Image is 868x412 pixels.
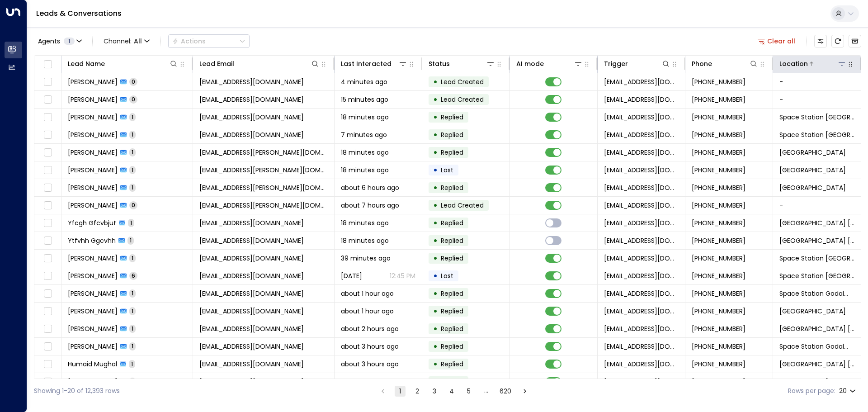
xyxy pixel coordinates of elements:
span: Lead Created [441,95,484,104]
span: leads@space-station.co.uk [604,360,679,369]
div: Lead Name [68,58,105,69]
span: Replied [441,254,463,263]
span: sarahfpc@sky.com [199,254,304,263]
span: 4 minutes ago [341,77,387,86]
div: • [433,251,438,266]
div: … [481,386,491,397]
span: Toggle select row [42,112,53,123]
span: Troy Robinson [68,342,118,351]
span: about 3 hours ago [341,360,399,369]
div: • [433,198,438,213]
span: Shipumiah1985@gmail.com [199,307,304,316]
span: 1 [129,254,136,262]
span: Space Station Chiswick [779,377,854,386]
div: • [433,233,438,248]
span: 1 [127,237,134,244]
div: • [433,109,438,125]
span: Ellie Jessup-Connor [68,130,118,139]
span: 1 [129,378,136,385]
button: Channel:All [100,35,153,47]
span: victoria_swain@hotmail.com [199,113,304,122]
span: +447515853975 [692,254,745,263]
div: Location [779,58,846,69]
span: leads@space-station.co.uk [604,324,679,333]
span: Toggle select all [42,59,53,70]
span: 18 minutes ago [341,166,389,175]
td: - [773,197,861,214]
span: Space Station Godalming [779,342,854,351]
span: Toggle select row [42,341,53,352]
span: Replied [441,113,463,122]
div: Status [429,58,495,69]
span: Channel: [100,35,153,47]
span: +447948475677 [692,360,745,369]
span: Lost [441,166,453,175]
div: Location [779,58,808,69]
span: Abigail Ward [68,148,118,157]
span: leads@space-station.co.uk [604,77,679,86]
span: Space Station Wakefield [779,271,854,280]
span: mughalhumaid@gmail.com [199,360,304,369]
span: leads@space-station.co.uk [604,254,679,263]
span: 15 minutes ago [341,95,388,104]
span: +447475431872 [692,324,745,333]
span: Toggle select row [42,288,53,299]
span: 1 [64,38,75,45]
p: 12:45 PM [390,271,415,280]
a: Leads & Conversations [36,8,122,19]
span: Replied [441,148,463,157]
span: Jljhibberd@hotmail.co.uk [199,342,304,351]
div: Lead Name [68,58,178,69]
div: 20 [839,384,858,398]
span: leads@space-station.co.uk [604,236,679,245]
span: 1 [129,166,136,174]
span: lauratinkler17@hotmail.co.uk [199,289,304,298]
span: leads@space-station.co.uk [604,130,679,139]
span: Victoria Swain [68,95,118,104]
span: David Daniels [68,324,118,333]
span: Replied [441,360,463,369]
span: Abigail Ward [68,183,118,192]
span: Replied [441,377,463,386]
div: • [433,145,438,160]
span: +447535816361 [692,201,745,210]
button: Clear all [754,35,799,47]
span: Replied [441,324,463,333]
span: Ytfvhh Ggcvhh [68,236,116,245]
button: Go to page 5 [463,386,474,397]
span: +447535816361 [692,166,745,175]
button: Go to page 3 [429,386,440,397]
div: • [433,321,438,336]
span: 18 minutes ago [341,113,389,122]
span: +447544289772 [692,342,745,351]
span: 18 minutes ago [341,218,389,227]
span: Toggle select row [42,306,53,317]
span: Lead Created [441,201,484,210]
span: leads@space-station.co.uk [604,201,679,210]
span: Toggle select row [42,165,53,176]
span: Alex Szonyi [68,377,118,386]
span: 18 minutes ago [341,148,389,157]
div: Trigger [604,58,670,69]
span: leads@space-station.co.uk [604,377,679,386]
td: - [773,91,861,108]
button: Go to next page [519,386,530,397]
span: Refresh [831,35,844,47]
span: 1 [129,342,136,350]
span: about 2 hours ago [341,324,399,333]
span: Replied [441,218,463,227]
span: Toggle select row [42,182,53,194]
span: Space Station Brentford [779,130,854,139]
button: Actions [168,34,250,48]
span: 0 [129,201,137,209]
span: dacdaniels63@hotmail.com [199,324,304,333]
span: 1 [129,184,136,191]
span: hfdghiyt@gmail.com [199,236,304,245]
span: Toggle select row [42,359,53,370]
span: Replied [441,289,463,298]
span: Space Station Slough [779,307,846,316]
span: +447407130293 [692,77,745,86]
div: Last Interacted [341,58,392,69]
span: leads@space-station.co.uk [604,183,679,192]
div: Phone [692,58,712,69]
